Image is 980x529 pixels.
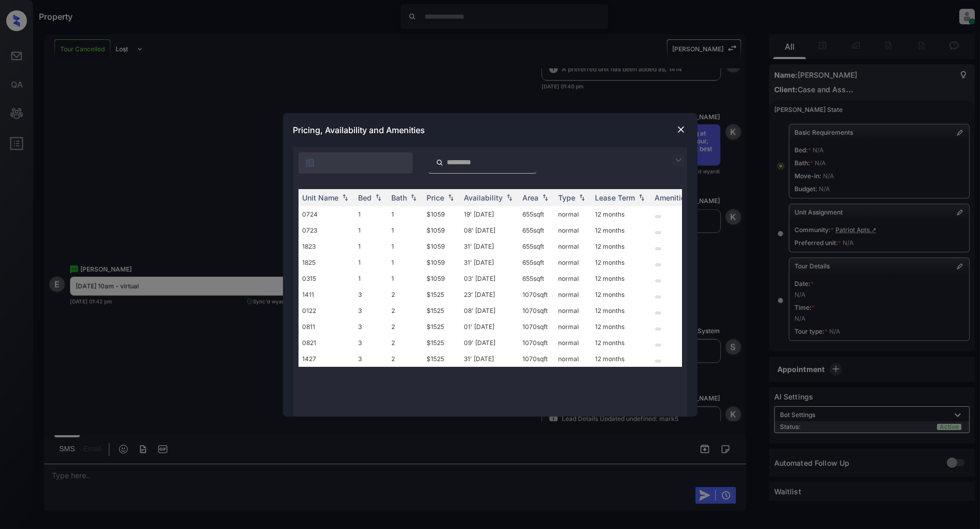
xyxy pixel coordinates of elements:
td: $1525 [423,319,460,335]
img: sorting [577,194,587,201]
td: 655 sqft [519,270,555,287]
td: 12 months [591,351,651,367]
td: normal [555,222,591,238]
td: 655 sqft [519,206,555,222]
td: $1525 [423,335,460,351]
td: 2 [388,303,423,319]
td: 1411 [299,287,354,303]
td: 08' [DATE] [460,222,519,238]
td: normal [555,303,591,319]
td: 655 sqft [519,254,555,270]
td: $1059 [423,254,460,270]
td: normal [555,206,591,222]
td: 23' [DATE] [460,287,519,303]
td: 2 [388,335,423,351]
td: $1525 [423,303,460,319]
div: Type [559,193,576,202]
td: 2 [388,319,423,335]
td: 3 [354,303,388,319]
img: sorting [408,194,419,201]
td: 19' [DATE] [460,206,519,222]
td: 1 [388,254,423,270]
div: Amenities [655,193,690,202]
div: Bath [392,193,407,202]
td: 12 months [591,287,651,303]
div: Bed [359,193,372,202]
td: 12 months [591,319,651,335]
td: $1059 [423,270,460,287]
div: Price [427,193,445,202]
img: icon-zuma [672,154,685,166]
img: sorting [373,194,384,201]
td: 1 [388,270,423,287]
td: 1823 [299,238,354,254]
td: 655 sqft [519,238,555,254]
td: 3 [354,351,388,367]
td: 2 [388,351,423,367]
div: Pricing, Availability and Amenities [283,113,698,147]
img: sorting [504,194,515,201]
td: 0315 [299,270,354,287]
div: Area [523,193,539,202]
td: 1427 [299,351,354,367]
td: normal [555,238,591,254]
td: normal [555,287,591,303]
img: close [676,124,686,135]
td: $1525 [423,287,460,303]
img: sorting [636,194,647,201]
td: 03' [DATE] [460,270,519,287]
td: 12 months [591,254,651,270]
td: 12 months [591,335,651,351]
td: 1 [354,254,388,270]
td: normal [555,319,591,335]
td: 1070 sqft [519,319,555,335]
td: 1825 [299,254,354,270]
td: 12 months [591,238,651,254]
td: 1 [354,270,388,287]
td: 12 months [591,206,651,222]
td: 31' [DATE] [460,254,519,270]
div: Lease Term [595,193,635,202]
td: 1 [388,238,423,254]
img: icon-zuma [436,158,444,167]
td: 2 [388,287,423,303]
img: icon-zuma [305,158,315,168]
td: 1070 sqft [519,287,555,303]
td: 31' [DATE] [460,351,519,367]
td: 655 sqft [519,222,555,238]
td: 01' [DATE] [460,319,519,335]
td: 31' [DATE] [460,238,519,254]
td: 1 [388,222,423,238]
td: 12 months [591,222,651,238]
td: 3 [354,287,388,303]
td: 3 [354,319,388,335]
div: Availability [464,193,503,202]
td: 0724 [299,206,354,222]
img: sorting [540,194,550,201]
td: 1 [354,222,388,238]
td: normal [555,254,591,270]
td: normal [555,335,591,351]
td: normal [555,351,591,367]
td: 12 months [591,303,651,319]
td: 08' [DATE] [460,303,519,319]
td: 0122 [299,303,354,319]
td: $1059 [423,206,460,222]
td: 1070 sqft [519,303,555,319]
img: sorting [340,194,350,201]
td: 0821 [299,335,354,351]
td: 12 months [591,270,651,287]
td: normal [555,270,591,287]
td: 1 [388,206,423,222]
td: 1070 sqft [519,335,555,351]
img: sorting [446,194,456,201]
div: Unit Name [303,193,339,202]
td: 09' [DATE] [460,335,519,351]
td: 3 [354,335,388,351]
td: 1 [354,238,388,254]
td: $1525 [423,351,460,367]
td: $1059 [423,222,460,238]
td: 0811 [299,319,354,335]
td: 0723 [299,222,354,238]
td: 1 [354,206,388,222]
